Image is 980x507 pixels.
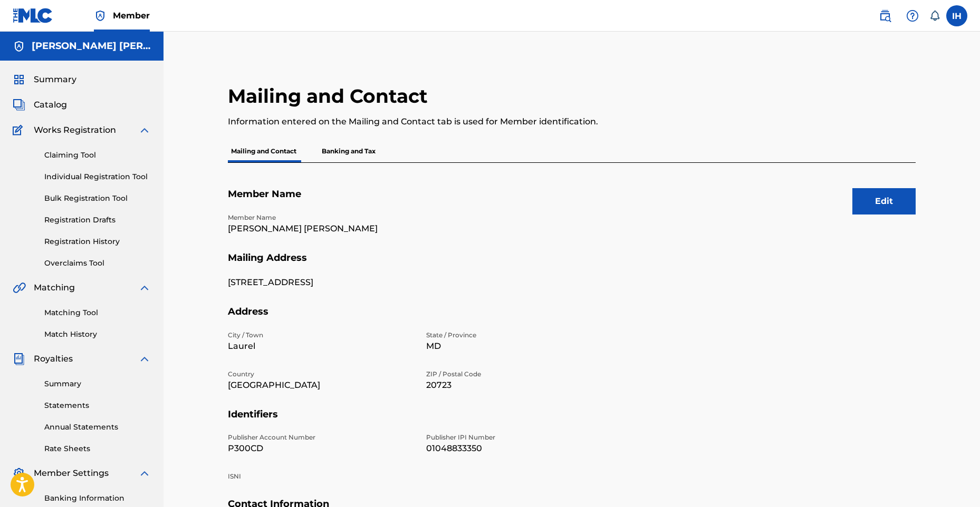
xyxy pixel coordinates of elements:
a: Bulk Registration Tool [44,193,151,204]
p: Information entered on the Mailing and Contact tab is used for Member identification. [228,115,757,128]
p: City / Town [228,330,414,340]
h5: Member Name [228,188,916,213]
button: Edit [852,188,916,214]
img: expand [138,467,151,480]
p: MD [426,340,612,353]
img: Works Registration [13,124,26,136]
img: expand [138,353,151,365]
p: Laurel [228,340,414,353]
span: Royalties [34,353,73,365]
img: Summary [13,73,25,86]
p: Mailing and Contact [228,140,300,162]
a: Registration Drafts [44,214,151,226]
img: help [906,9,919,22]
div: Help [902,5,923,26]
span: Matching [34,281,75,294]
a: CatalogCatalog [13,99,67,111]
h2: Mailing and Contact [228,84,433,108]
a: Overclaims Tool [44,258,151,269]
span: Member Settings [34,467,109,480]
img: expand [138,281,151,294]
p: Publisher Account Number [228,433,414,442]
h5: Identifiers [228,408,916,433]
img: Member Settings [13,467,25,480]
img: Catalog [13,99,25,111]
img: MLC Logo [13,8,53,23]
div: Notifications [929,11,940,21]
h5: ISAIAH DESHAWN HUMPHRIES [32,40,151,52]
a: Statements [44,400,151,411]
p: ISNI [228,472,414,481]
p: Banking and Tax [319,140,379,162]
div: User Menu [946,5,967,26]
p: ZIP / Postal Code [426,369,612,379]
span: Works Registration [34,124,116,136]
p: [GEOGRAPHIC_DATA] [228,379,414,392]
p: Member Name [228,213,414,222]
p: P300CD [228,442,414,455]
img: expand [138,124,151,136]
a: Summary [44,378,151,389]
p: 01048833350 [426,442,612,455]
iframe: Resource Center [950,337,980,422]
a: Public Search [875,5,896,26]
span: Summary [34,73,76,86]
p: 20723 [426,379,612,392]
span: Catalog [34,99,67,111]
img: Matching [13,281,26,294]
a: Match History [44,329,151,340]
a: Claiming Tool [44,150,151,161]
a: Annual Statements [44,422,151,433]
a: Banking Information [44,493,151,504]
a: Registration History [44,236,151,247]
img: Accounts [13,40,25,53]
p: [STREET_ADDRESS] [228,276,414,289]
a: SummarySummary [13,73,76,86]
span: Member [113,9,150,22]
img: search [879,9,891,22]
img: Top Rightsholder [94,9,107,22]
img: Royalties [13,353,25,365]
a: Matching Tool [44,307,151,318]
h5: Address [228,306,916,330]
a: Rate Sheets [44,443,151,454]
a: Individual Registration Tool [44,171,151,182]
h5: Mailing Address [228,252,916,277]
p: State / Province [426,330,612,340]
p: Country [228,369,414,379]
p: [PERSON_NAME] [PERSON_NAME] [228,222,414,235]
p: Publisher IPI Number [426,433,612,442]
